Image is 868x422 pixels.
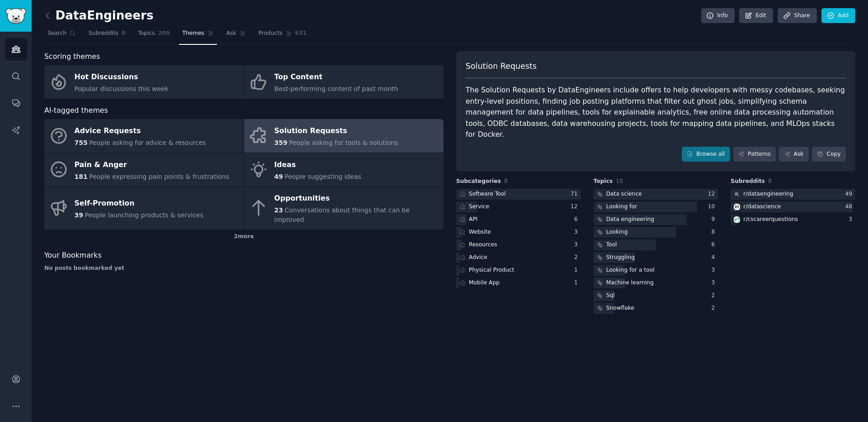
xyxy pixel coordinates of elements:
[743,203,781,211] div: r/ datascience
[255,26,310,45] a: Products631
[44,65,244,99] a: Hot DiscussionsPopular discussions this week
[743,216,798,224] div: r/ cscareerquestions
[456,240,581,251] a: Resources3
[466,61,537,72] span: Solution Requests
[594,227,718,238] a: Looking8
[606,190,642,198] div: Data science
[469,279,500,287] div: Mobile App
[574,279,581,287] div: 1
[44,250,102,261] span: Your Bookmarks
[456,214,581,225] a: API6
[89,173,229,180] span: People expressing pain points & frustrations
[44,26,79,45] a: Search
[712,241,718,249] div: 6
[779,147,809,162] a: Ask
[734,191,740,197] img: dataengineering
[606,203,637,211] div: Looking for
[122,29,126,38] span: 8
[845,190,855,198] div: 49
[712,279,718,287] div: 3
[289,139,398,146] span: People asking for tools & solutions
[274,206,283,214] span: 23
[574,254,581,262] div: 2
[739,8,773,24] a: Edit
[75,124,206,139] div: Advice Requests
[594,252,718,264] a: Struggling4
[594,290,718,302] a: Sql2
[778,8,816,24] a: Share
[574,228,581,236] div: 3
[682,147,730,162] a: Browse all
[574,216,581,224] div: 6
[182,29,204,38] span: Themes
[712,216,718,224] div: 9
[85,211,203,219] span: People launching products & services
[223,26,249,45] a: Ask
[274,139,288,146] span: 359
[456,227,581,238] a: Website3
[743,190,793,198] div: r/ dataengineering
[731,214,855,225] a: cscareerquestionsr/cscareerquestions3
[469,203,489,211] div: Service
[85,26,128,45] a: Subreddits8
[244,187,443,230] a: Opportunities23Conversations about things that can be improved
[284,173,361,180] span: People suggesting ideas
[594,177,613,186] span: Topics
[44,230,443,244] div: 2 more
[259,29,283,38] span: Products
[244,119,443,153] a: Solution Requests359People asking for tools & solutions
[44,264,443,273] div: No posts bookmarked yet
[504,178,508,184] span: 8
[606,228,628,236] div: Looking
[733,147,776,162] a: Patterns
[469,266,514,274] div: Physical Product
[606,266,655,274] div: Looking for a tool
[845,203,855,211] div: 48
[75,173,88,180] span: 181
[708,203,718,211] div: 10
[606,254,635,262] div: Struggling
[274,192,439,206] div: Opportunities
[734,216,740,223] img: cscareerquestions
[274,173,283,180] span: 49
[179,26,217,45] a: Themes
[158,29,170,38] span: 200
[226,29,236,38] span: Ask
[571,190,581,198] div: 71
[44,9,154,23] h2: DataEngineers
[731,189,855,200] a: dataengineeringr/dataengineering49
[456,201,581,213] a: Service12
[616,178,623,184] span: 10
[731,177,765,186] span: Subreddits
[456,189,581,200] a: Software Tool71
[712,254,718,262] div: 4
[701,8,735,24] a: Info
[606,216,654,224] div: Data engineering
[89,29,118,38] span: Subreddits
[75,211,83,219] span: 39
[456,278,581,289] a: Mobile App1
[47,29,66,38] span: Search
[606,241,617,249] div: Tool
[44,119,244,153] a: Advice Requests755People asking for advice & resources
[574,266,581,274] div: 1
[75,158,229,172] div: Pain & Anger
[75,196,203,211] div: Self-Promotion
[456,252,581,264] a: Advice2
[574,241,581,249] div: 3
[244,153,443,187] a: Ideas49People suggesting ideas
[138,29,155,38] span: Topics
[75,85,169,92] span: Popular discussions this week
[5,8,26,24] img: GummySearch logo
[456,177,501,186] span: Subcategories
[734,204,740,210] img: datascience
[606,304,634,312] div: Snowflake
[712,292,718,300] div: 2
[274,124,398,139] div: Solution Requests
[712,266,718,274] div: 3
[731,201,855,213] a: datasciencer/datascience48
[712,304,718,312] div: 2
[466,85,846,140] div: The Solution Requests by DataEngineers include offers to help developers with messy codebases, se...
[469,254,487,262] div: Advice
[135,26,173,45] a: Topics200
